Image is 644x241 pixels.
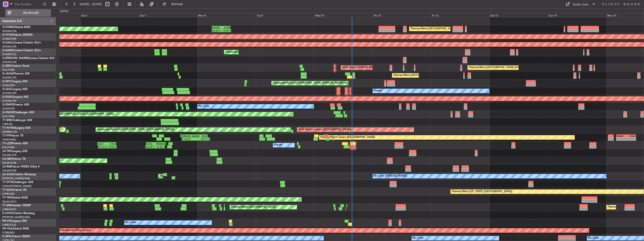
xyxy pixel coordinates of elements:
a: EGLF/FAB [2,146,15,149]
a: LTBA/ISL [2,122,13,126]
a: LFPB/LBG [2,192,15,196]
a: T7-TRXGlobal 6500 [2,196,28,199]
span: T7-BRE [2,119,12,122]
div: Unplanned Maint [GEOGRAPHIC_DATA] ([PERSON_NAME] Intl) [273,80,349,87]
span: T7-FFI [2,134,11,137]
div: Unplanned Maint [GEOGRAPHIC_DATA] ([GEOGRAPHIC_DATA]) [97,126,174,133]
a: DGAA/ACC [2,200,17,203]
div: Planned Maint [GEOGRAPHIC_DATA] ([GEOGRAPHIC_DATA]) [393,72,467,79]
div: 05:15 Z [196,138,210,140]
div: Planned Maint [GEOGRAPHIC_DATA] ([GEOGRAPHIC_DATA]) [410,25,484,32]
a: T7-EMIHawker 900XP [2,204,31,207]
button: All Aircraft [5,9,51,17]
div: EGGW [212,26,221,29]
div: Owner [374,87,382,94]
span: G-SPCY [2,80,12,83]
a: G-ENRGPraetor 600 [2,103,29,106]
a: G-SPCYLegacy 650 [2,80,27,83]
div: AOG Maint Brazzaville (Maya-maya) [48,227,91,234]
a: EGGW/LTN [2,29,16,33]
a: EGGW/LTN [2,45,16,48]
span: G-VNOR [2,111,14,114]
span: T7-TRX [2,196,12,199]
div: Sat 13 [490,13,548,17]
span: G-GARE [2,49,13,52]
a: EGSS/STN [2,107,15,110]
a: 9H-LPZLegacy 500 [2,220,27,222]
a: G-JAGAPhenom 300 [2,72,30,75]
div: Planned Maint [US_STATE] ([GEOGRAPHIC_DATA]) [452,188,512,195]
span: Refresh [167,3,187,6]
span: G-[PERSON_NAME] [2,57,28,60]
a: EGGW/LTN [2,153,16,157]
div: Planned Maint Tianjin ([GEOGRAPHIC_DATA]) [320,134,375,141]
button: Refresh [160,0,188,8]
a: G-YFOXFalcon 2000EX [2,34,33,36]
a: G-GAALCessna Citation XLS+ [2,41,41,44]
div: ZSSS [194,135,207,137]
span: T7-DYN [2,181,13,184]
a: G-FOMOGlobal 6000 [2,26,30,29]
a: T7-N1960Legacy 650 [2,127,31,129]
div: Fri 12 [431,13,490,17]
div: 02:45 Z [146,145,155,148]
a: EGGW/LTN [2,91,16,95]
div: CYUL [146,142,156,145]
div: 17:40 Z [182,138,196,140]
div: No Crew [PERSON_NAME] [374,173,407,180]
span: 9H-YAA [2,227,13,230]
div: Quick Links [573,2,589,7]
a: LFMD/CEQ [2,223,16,227]
span: G-FOMO [2,26,14,29]
a: VHHH/HKG [2,138,16,141]
div: Sat 6 [80,13,139,17]
a: D-IJHOCitation Mustang [2,212,35,215]
div: UTAK [626,135,636,137]
div: Planned Maint [GEOGRAPHIC_DATA] ([GEOGRAPHIC_DATA]) [469,64,543,71]
span: LX-AOA [2,173,13,176]
a: G-SIRSCitation Excel [2,65,29,67]
input: Trip Number [14,1,41,8]
a: LX-TROLegacy 650 [2,150,27,153]
span: LX-GBH [2,158,13,160]
a: EGGW/LTN [2,99,16,103]
a: LFMN/NCE [2,208,16,211]
div: AOG Maint London ([GEOGRAPHIC_DATA]) [298,126,351,133]
a: EGGW/LTN [2,76,16,79]
a: G-LEGCLegacy 600 [2,88,27,91]
a: T7-BREChallenger 604 [2,119,32,122]
div: Tue 9 [256,13,314,17]
a: EDLW/DTM [2,161,16,165]
div: 13:55 Z [222,29,231,32]
a: T7-DYNChallenger 604 [2,181,33,184]
span: G-KGKG [2,96,13,98]
a: F-GPNJFalcon 900EX [2,235,30,238]
a: T7-FFIFalcon 7X [2,134,23,137]
span: G-JAGA [2,72,13,75]
a: [PERSON_NAME]/QSA [2,177,30,180]
div: Sun 14 [548,13,606,17]
div: No Crew [199,103,209,110]
div: Unplanned Maint [PERSON_NAME] [225,49,268,56]
a: G-KGKGLegacy 600 [2,96,28,98]
span: All Aircraft [12,11,50,15]
span: T7-N1960 [2,127,15,129]
div: - [617,138,626,140]
a: LX-AOACitation Mustang [2,173,36,176]
span: T7-EMI [2,204,11,207]
a: LGAV/ATH [2,84,15,87]
a: LX-GBHFalcon 7X [2,158,26,160]
div: [PERSON_NAME] [156,142,166,145]
div: EGLF [98,142,107,145]
span: F-GPNJ [2,235,12,238]
span: G-YFOX [2,34,13,36]
span: LX-INB [2,165,11,168]
div: Owner [274,142,282,149]
a: EGLF/FAB [2,68,15,72]
span: T7-EAGL [2,189,14,191]
span: [DATE] - [DATE] [80,2,102,6]
a: T7-LZZIPraetor 600 [2,142,28,145]
div: Wed 10 [314,13,373,17]
div: 10:45 Z [155,145,165,148]
div: CYUL [107,142,116,145]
